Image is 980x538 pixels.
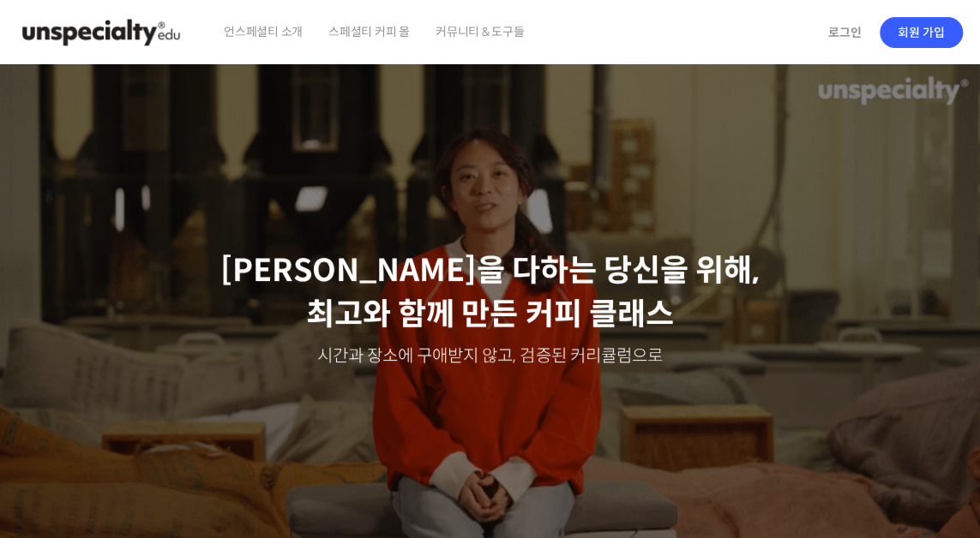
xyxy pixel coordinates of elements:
p: 시간과 장소에 구애받지 않고, 검증된 커리큘럼으로 [17,344,963,368]
span: 대화 [157,422,177,436]
a: 대화 [113,396,221,439]
span: 홈 [54,421,64,435]
a: 회원 가입 [880,17,963,48]
a: 로그인 [818,13,872,52]
a: 설정 [221,396,329,439]
a: 홈 [5,396,113,439]
p: [PERSON_NAME]을 다하는 당신을 위해, 최고와 함께 만든 커피 클래스 [17,249,963,336]
span: 설정 [265,421,286,435]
